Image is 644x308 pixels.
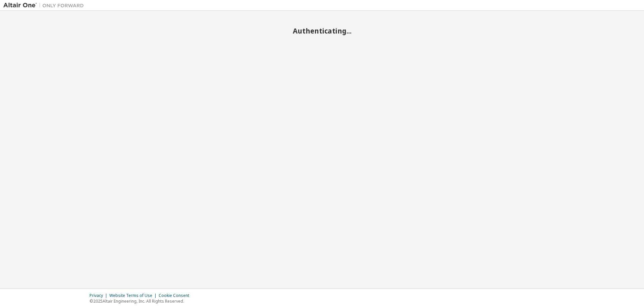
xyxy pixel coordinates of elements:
[3,26,641,35] h2: Authenticating...
[109,293,159,298] div: Website Terms of Use
[3,2,87,9] img: Altair One
[159,293,193,298] div: Cookie Consent
[90,293,109,298] div: Privacy
[90,298,193,304] p: © 2025 Altair Engineering, Inc. All Rights Reserved.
